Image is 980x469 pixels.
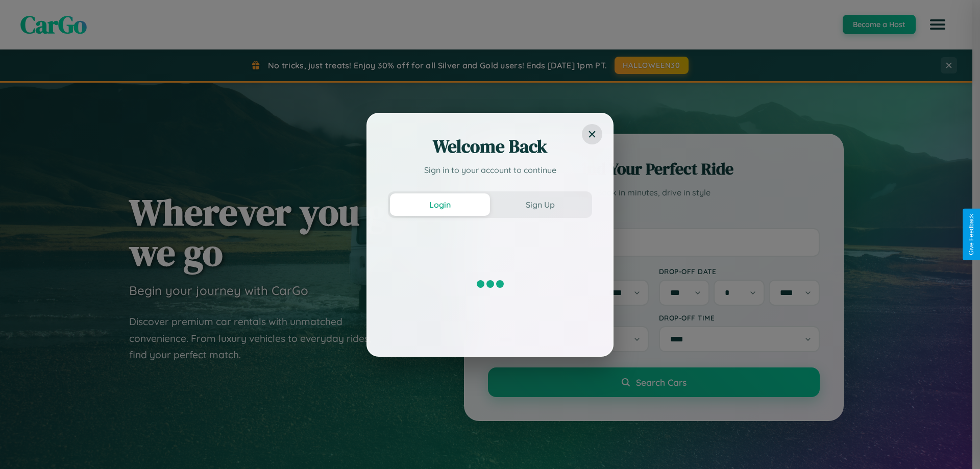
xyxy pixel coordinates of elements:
iframe: Intercom live chat [10,434,35,459]
div: Give Feedback [968,214,975,255]
p: Sign in to your account to continue [388,164,592,176]
h2: Welcome Back [388,134,592,159]
button: Sign Up [490,193,590,216]
button: Login [390,193,490,216]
